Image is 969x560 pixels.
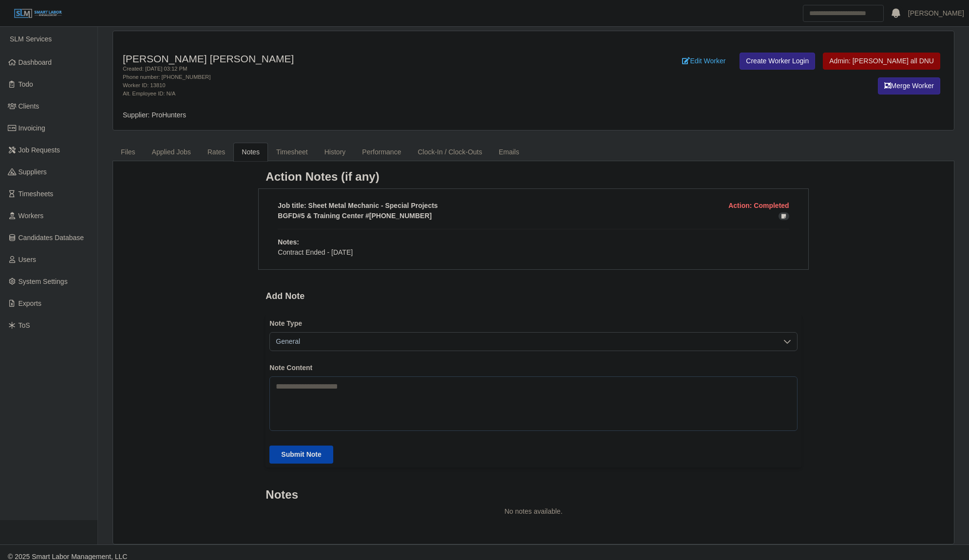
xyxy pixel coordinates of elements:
[728,202,789,209] span: Action: Completed
[19,80,33,88] span: Todo
[409,143,490,162] a: Clock-In / Clock-Outs
[123,90,596,98] div: Alt. Employee ID: N/A
[113,143,144,162] a: Files
[19,212,44,220] span: Workers
[278,247,789,258] p: Contract Ended - [DATE]
[269,446,333,464] button: Submit Note
[266,487,801,503] h3: Notes
[144,143,199,162] a: Applied Jobs
[278,202,437,209] span: Job title: Sheet Metal Mechanic - Special Projects
[266,289,801,303] h2: Add Note
[199,143,234,162] a: Rates
[19,299,41,307] span: Exports
[354,143,409,162] a: Performance
[878,77,940,94] button: Merge Worker
[14,8,62,19] img: SLM Logo
[908,8,964,19] a: [PERSON_NAME]
[316,143,354,162] a: History
[278,212,432,220] span: BGFD#5 & Training Center #[PHONE_NUMBER]
[19,58,52,66] span: Dashboard
[269,363,797,373] label: Note Content
[266,506,801,517] div: No notes available.
[19,278,68,285] span: System Settings
[123,81,596,90] div: Worker ID: 13810
[19,256,37,263] span: Users
[268,143,316,162] a: Timesheet
[19,146,60,154] span: Job Requests
[10,35,52,43] span: SLM Services
[123,111,186,119] span: Supplier: ProHunters
[19,124,45,132] span: Invoicing
[123,53,596,65] h4: [PERSON_NAME] [PERSON_NAME]
[19,321,30,329] span: ToS
[779,212,789,220] a: Edit Note
[19,190,54,198] span: Timesheets
[270,333,777,351] span: General
[233,143,268,162] a: Notes
[19,168,47,176] span: Suppliers
[823,53,940,70] button: Admin: [PERSON_NAME] all DNU
[676,53,732,70] a: Edit Worker
[19,102,39,110] span: Clients
[266,169,801,185] h3: Action Notes (if any)
[123,65,596,73] div: Created: [DATE] 03:12 PM
[278,238,299,246] span: Notes:
[491,143,528,162] a: Emails
[803,5,884,22] input: Search
[19,234,84,242] span: Candidates Database
[740,53,815,70] a: Create Worker Login
[269,318,797,328] label: Note Type
[123,73,596,81] div: Phone number: [PHONE_NUMBER]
